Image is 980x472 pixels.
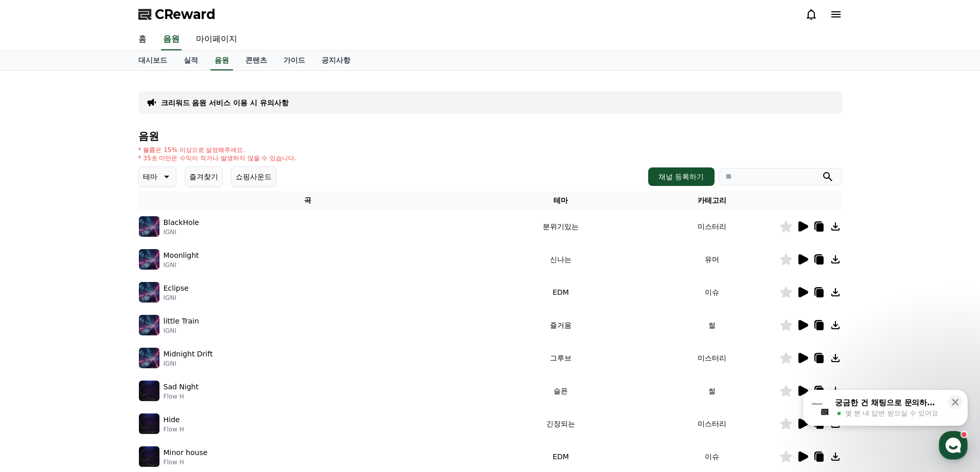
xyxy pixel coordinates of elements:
p: IGNI [164,327,199,335]
td: 신나는 [477,243,644,276]
td: 그루브 [477,342,644,374]
p: Flow H [164,392,199,401]
td: 유머 [645,243,779,276]
p: Moonlight [164,250,199,261]
a: 대시보드 [130,51,175,70]
td: 미스터리 [645,407,779,440]
span: 대화 [94,342,106,350]
p: IGNI [164,294,189,302]
a: 홈 [130,29,155,50]
span: 홈 [32,341,39,349]
img: music [139,249,159,270]
button: 즐겨찾기 [185,166,223,187]
a: 콘텐츠 [237,51,275,70]
p: 테마 [143,169,157,184]
a: 대화 [68,326,133,351]
th: 테마 [477,191,644,210]
a: 마이페이지 [188,29,245,50]
p: IGNI [164,261,199,269]
img: music [139,381,159,401]
td: EDM [477,276,644,309]
button: 쇼핑사운드 [231,166,276,187]
td: 슬픈 [477,374,644,407]
a: 홈 [3,326,68,351]
img: music [139,413,159,434]
img: music [139,216,159,237]
th: 카테고리 [645,191,779,210]
a: 음원 [161,29,182,50]
td: 썰 [645,309,779,342]
p: Minor house [164,447,208,458]
h4: 음원 [138,130,842,142]
a: 음원 [210,51,233,70]
p: BlackHole [164,217,199,228]
a: 설정 [133,326,198,351]
img: music [139,348,159,368]
td: 분위기있는 [477,210,644,243]
p: Flow H [164,425,184,433]
p: Sad Night [164,382,199,392]
p: Flow H [164,458,208,466]
td: 이슈 [645,276,779,309]
button: 채널 등록하기 [648,167,714,186]
a: 가이드 [275,51,313,70]
p: IGNI [164,360,213,368]
button: 테마 [138,166,176,187]
span: 설정 [159,341,171,349]
a: 실적 [175,51,206,70]
p: * 볼륨은 15% 이상으로 설정해주세요. [138,146,297,154]
img: music [139,446,159,467]
a: CReward [138,6,216,23]
td: 미스터리 [645,342,779,374]
img: music [139,282,159,303]
p: Hide [164,414,180,425]
p: little Train [164,316,199,327]
td: 긴장되는 [477,407,644,440]
td: 미스터리 [645,210,779,243]
td: 즐거움 [477,309,644,342]
img: music [139,315,159,335]
p: Midnight Drift [164,349,213,360]
th: 곡 [138,191,477,210]
p: IGNI [164,228,199,236]
p: * 35초 미만은 수익이 적거나 발생하지 않을 수 있습니다. [138,154,297,162]
td: 썰 [645,374,779,407]
a: 크리워드 음원 서비스 이용 시 유의사항 [161,98,289,108]
span: CReward [155,6,216,23]
a: 공지사항 [313,51,359,70]
p: Eclipse [164,283,189,294]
